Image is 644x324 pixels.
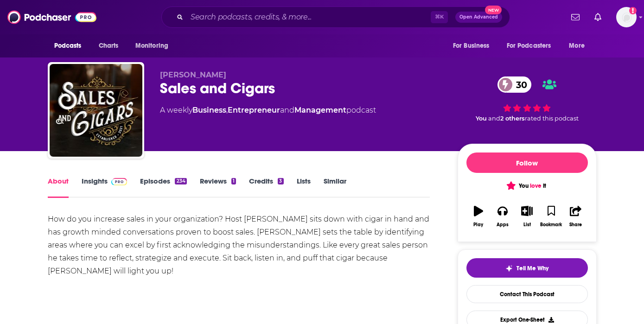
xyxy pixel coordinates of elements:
span: [PERSON_NAME] [160,70,226,79]
a: Entrepreneur [228,106,280,114]
button: Play [466,200,491,233]
span: For Business [453,39,490,52]
button: Bookmark [539,200,563,233]
span: and [280,106,294,114]
span: You [476,115,487,122]
div: 30You and2 othersrated this podcast [458,70,597,128]
div: Share [569,222,582,228]
a: Lists [297,177,311,198]
div: How do you increase sales in your organization? Host [PERSON_NAME] sits down with cigar in hand a... [48,213,430,278]
div: 3 [278,178,283,184]
button: Apps [491,200,515,233]
div: Play [473,222,483,228]
span: Tell Me Why [516,265,548,272]
img: Podchaser - Follow, Share and Rate Podcasts [7,8,96,26]
a: Reviews1 [200,177,236,198]
img: Podchaser Pro [111,178,128,185]
button: open menu [48,37,94,55]
span: Podcasts [54,39,82,52]
a: Show notifications dropdown [591,9,605,25]
img: Sales and Cigars [50,64,142,157]
button: open menu [501,37,565,55]
button: Show profile menu [616,7,637,27]
a: Contact This Podcast [466,285,588,303]
a: Similar [324,177,346,198]
div: Bookmark [540,222,562,228]
span: You it [508,182,546,190]
span: 30 [507,76,532,93]
span: Open Advanced [459,15,498,19]
button: open menu [446,37,501,55]
span: , [226,106,228,114]
a: Episodes234 [140,177,186,198]
a: Charts [93,37,124,55]
button: List [515,200,539,233]
button: tell me why sparkleTell Me Why [466,258,588,278]
div: A weekly podcast [160,105,376,116]
span: 2 others [500,115,525,122]
button: open menu [562,37,596,55]
svg: Add a profile image [629,7,637,14]
div: Apps [497,222,509,228]
a: About [48,177,69,198]
input: Search podcasts, credits, & more... [187,10,431,25]
a: Business [192,106,226,114]
span: ⌘ K [431,11,448,23]
div: Search podcasts, credits, & more... [161,6,510,28]
span: and [488,115,500,122]
div: 1 [231,178,236,184]
span: New [485,6,502,14]
button: Open AdvancedNew [455,12,502,23]
a: 30 [497,76,532,93]
a: InsightsPodchaser Pro [82,177,128,198]
img: tell me why sparkle [505,265,513,272]
span: Logged in as anaresonate [616,7,637,27]
span: For Podcasters [507,39,551,52]
button: Share [563,200,587,233]
button: open menu [129,37,180,55]
button: You love it [466,177,588,195]
a: Credits3 [249,177,283,198]
a: Management [294,106,346,114]
span: Monitoring [135,39,168,52]
span: More [569,39,585,52]
img: User Profile [616,7,637,27]
span: Charts [99,39,119,52]
button: Follow [466,152,588,173]
div: List [523,222,531,228]
div: 234 [175,178,186,184]
span: rated this podcast [525,115,579,122]
a: Show notifications dropdown [567,9,583,25]
span: love [530,182,542,190]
